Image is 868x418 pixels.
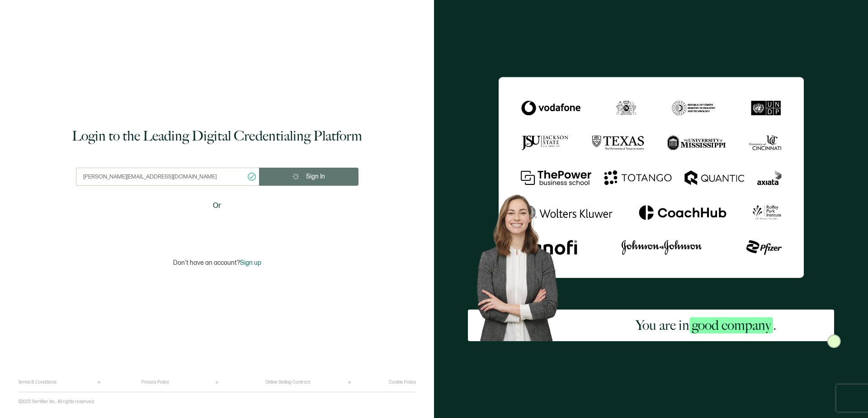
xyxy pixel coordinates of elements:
[72,127,362,145] h1: Login to the Leading Digital Credentialing Platform
[689,317,773,333] span: good company
[499,77,804,278] img: Sertifier Login - You are in <span class="strong-h">good company</span>.
[240,259,261,267] span: Sign up
[389,380,416,385] a: Cookie Policy
[160,217,274,237] iframe: Sign in with Google Button
[468,187,578,341] img: Sertifier Login - You are in <span class="strong-h">good company</span>. Hero
[173,259,261,267] p: Don't have an account?
[636,316,776,334] h2: You are in .
[213,200,221,211] span: Or
[265,380,310,385] a: Online Selling Contract
[76,168,259,186] input: Enter your work email address
[18,399,95,404] p: ©2025 Sertifier Inc.. All rights reserved.
[142,380,169,385] a: Privacy Policy
[827,334,841,348] img: Sertifier Login
[18,380,57,385] a: Terms & Conditions
[247,172,257,182] ion-icon: checkmark circle outline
